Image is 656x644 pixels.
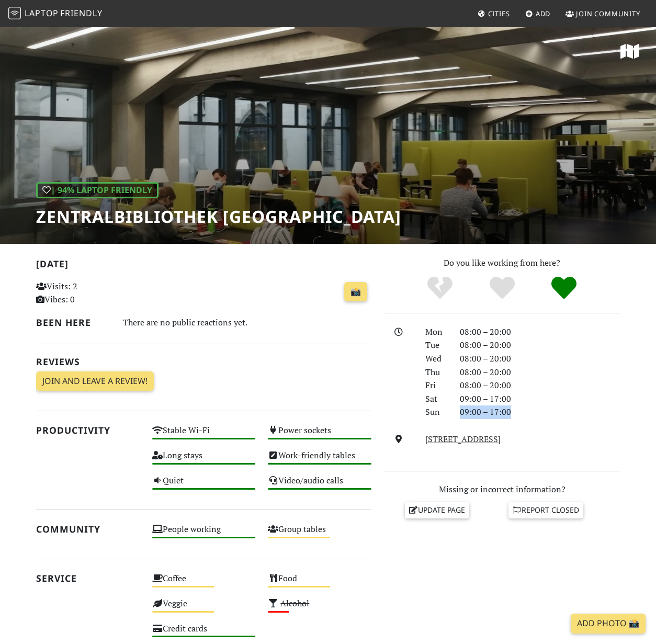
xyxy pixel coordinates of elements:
div: Tue [419,338,454,352]
a: Join and leave a review! [36,371,154,391]
h2: Been here [36,317,110,328]
div: People working [146,522,262,547]
h2: Service [36,573,140,584]
div: There are no public reactions yet. [123,315,371,330]
a: Add Photo 📸 [571,614,646,634]
a: 📸 [344,282,367,302]
p: Do you like working from here? [384,256,620,270]
span: Join Community [576,9,640,18]
div: 08:00 – 20:00 [454,338,626,352]
div: Long stays [146,448,262,473]
h2: Community [36,524,140,535]
span: Cities [488,9,510,18]
div: Coffee [146,571,262,596]
div: Quiet [146,473,262,498]
div: Fri [419,379,454,392]
div: Wed [419,352,454,366]
div: 08:00 – 20:00 [454,352,626,366]
span: Friendly [60,7,102,19]
div: Veggie [146,596,262,621]
div: 08:00 – 20:00 [454,379,626,392]
a: Join Community [561,4,644,23]
div: 08:00 – 20:00 [454,366,626,379]
p: Visits: 2 Vibes: 0 [36,280,140,307]
div: No [409,275,471,301]
div: Thu [419,366,454,379]
div: Power sockets [262,423,378,448]
img: LaptopFriendly [8,7,21,19]
h1: Zentralbibliothek [GEOGRAPHIC_DATA] [36,207,401,227]
s: Alcohol [280,597,309,609]
div: Video/audio calls [262,473,378,498]
div: Definitely! [533,275,595,301]
div: | 94% Laptop Friendly [36,182,159,199]
a: LaptopFriendly LaptopFriendly [8,5,103,23]
span: Add [536,9,551,18]
div: Work-friendly tables [262,448,378,473]
span: Laptop [25,7,59,19]
div: 09:00 – 17:00 [454,392,626,406]
h2: [DATE] [36,258,371,274]
h2: Productivity [36,425,140,436]
div: Group tables [262,522,378,547]
a: Report closed [508,502,584,518]
div: 08:00 – 20:00 [454,325,626,339]
h2: Reviews [36,356,371,367]
div: Yes [471,275,533,301]
div: Stable Wi-Fi [146,423,262,448]
div: 09:00 – 17:00 [454,405,626,419]
a: [STREET_ADDRESS] [425,433,501,445]
a: Cities [473,4,514,23]
a: Add [521,4,555,23]
div: Sat [419,392,454,406]
p: Missing or incorrect information? [384,483,620,496]
div: Mon [419,325,454,339]
div: Sun [419,405,454,419]
a: Update page [405,502,470,518]
div: Food [262,571,378,596]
